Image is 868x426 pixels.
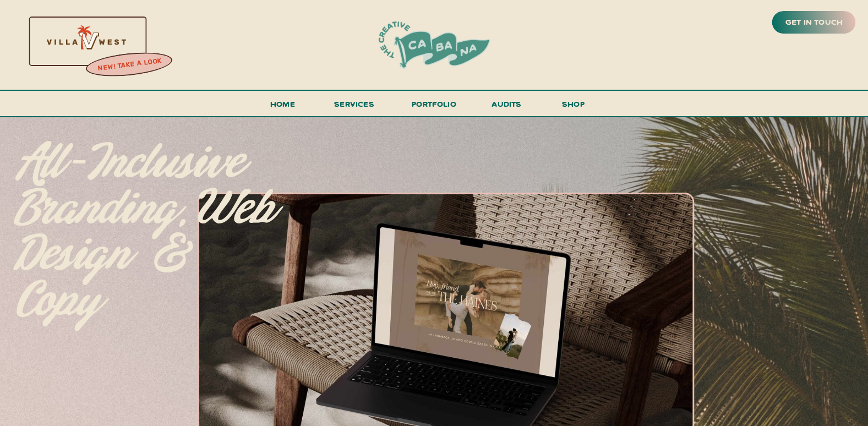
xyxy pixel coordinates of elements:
[408,97,460,117] a: portfolio
[84,54,174,76] a: new! take a look
[490,97,523,116] a: audits
[331,97,378,117] a: services
[15,140,279,296] p: All-inclusive branding, web design & copy
[266,97,300,117] a: Home
[783,15,845,30] a: get in touch
[334,99,374,109] span: services
[547,97,600,116] a: shop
